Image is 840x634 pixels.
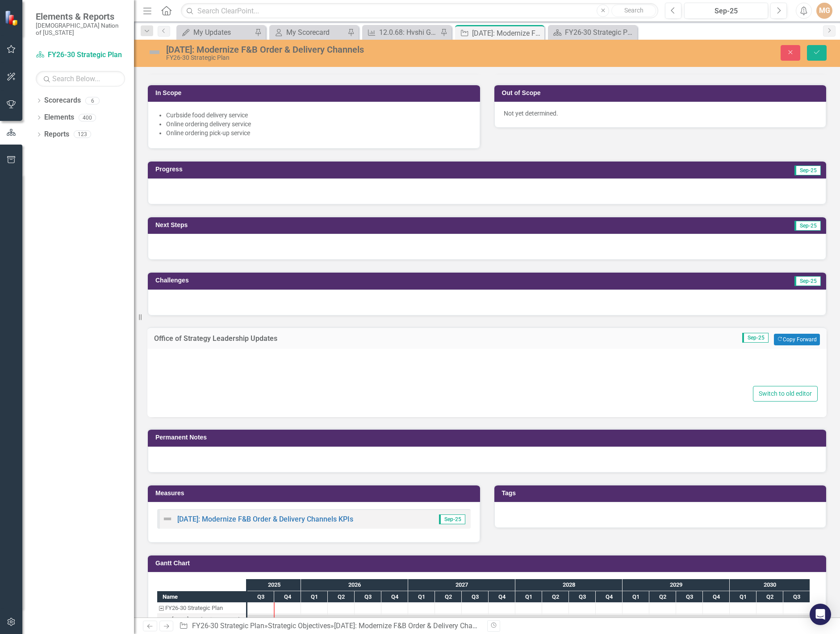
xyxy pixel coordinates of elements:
[408,579,515,591] div: 2027
[155,560,822,567] h3: Gantt Chart
[166,128,471,137] li: Online ordering pick-up service
[179,621,480,631] div: » »
[44,112,74,123] a: Elements
[794,276,821,286] span: Sep-25
[155,166,488,173] h3: Progress
[623,579,730,591] div: 2029
[166,45,528,54] div: [DATE]: Modernize F&B Order & Delivery Channels
[515,591,542,603] div: Q1
[165,602,223,614] div: FY26-30 Strategic Plan
[247,615,810,624] div: Task: Start date: 2025-07-01 End date: 2030-09-30
[623,591,649,603] div: Q1
[684,3,768,19] button: Sep-25
[810,604,831,625] div: Open Intercom Messenger
[687,6,765,17] div: Sep-25
[816,3,832,19] button: MG
[334,622,489,630] div: [DATE]: Modernize F&B Order & Delivery Channels
[502,90,822,96] h3: Out of Scope
[44,129,69,140] a: Reports
[36,71,125,87] input: Search Below...
[155,490,476,497] h3: Measures
[155,277,522,284] h3: Challenges
[193,27,252,38] div: My Updates
[286,27,345,38] div: My Scorecard
[172,614,243,626] div: [DATE]: Modernize F&B Order & Delivery Channels
[489,591,515,603] div: Q4
[462,591,489,603] div: Q3
[268,622,330,630] a: Strategic Objectives
[247,591,274,603] div: Q3
[79,114,96,121] div: 400
[611,4,656,17] button: Search
[166,120,471,128] li: Online ordering delivery service
[649,591,676,603] div: Q2
[166,111,471,120] li: Curbside food delivery service
[162,514,173,524] img: Not Defined
[74,131,91,138] div: 123
[730,591,756,603] div: Q1
[181,3,658,19] input: Search ClearPoint...
[550,27,635,38] a: FY26-30 Strategic Plan
[676,591,703,603] div: Q3
[274,591,301,603] div: Q4
[157,602,246,614] div: FY26-30 Strategic Plan
[504,109,817,118] p: Not yet determined.
[364,27,438,38] a: 12.0.68: Hvshi Gift Shop Inventory KPIs
[177,515,353,523] a: [DATE]: Modernize F&B Order & Delivery Channels KPIs
[166,54,528,61] div: FY26-30 Strategic Plan
[756,591,783,603] div: Q2
[301,591,328,603] div: Q1
[247,579,301,591] div: 2025
[155,90,476,96] h3: In Scope
[301,579,408,591] div: 2026
[742,333,769,343] span: Sep-25
[355,591,381,603] div: Q3
[703,591,730,603] div: Q4
[179,27,252,38] a: My Updates
[730,579,810,591] div: 2030
[272,27,345,38] a: My Scorecard
[36,11,125,22] span: Elements & Reports
[4,10,20,25] img: ClearPoint Strategy
[596,591,623,603] div: Q4
[379,27,438,38] div: 12.0.68: Hvshi Gift Shop Inventory KPIs
[328,591,355,603] div: Q2
[147,45,162,59] img: Not Defined
[157,614,246,626] div: Task: Start date: 2025-07-01 End date: 2030-09-30
[155,434,822,441] h3: Permanent Notes
[794,166,821,175] span: Sep-25
[154,335,562,343] h3: Office of Strategy Leadership Updates
[408,591,435,603] div: Q1
[155,222,517,228] h3: Next Steps
[36,50,125,60] a: FY26-30 Strategic Plan
[435,591,462,603] div: Q2
[36,22,125,37] small: [DEMOGRAPHIC_DATA] Nation of [US_STATE]
[381,591,408,603] div: Q4
[157,602,246,614] div: Task: FY26-30 Strategic Plan Start date: 2025-07-01 End date: 2025-07-02
[192,622,264,630] a: FY26-30 Strategic Plan
[774,334,820,345] button: Copy Forward
[472,28,542,39] div: [DATE]: Modernize F&B Order & Delivery Channels
[85,97,100,104] div: 6
[502,490,822,497] h3: Tags
[439,514,465,524] span: Sep-25
[753,386,818,402] button: Switch to old editor
[542,591,569,603] div: Q2
[794,221,821,231] span: Sep-25
[157,614,246,626] div: 9.4.43: Modernize F&B Order & Delivery Channels
[157,591,246,602] div: Name
[44,95,81,106] a: Scorecards
[569,591,596,603] div: Q3
[624,7,644,14] span: Search
[783,591,810,603] div: Q3
[565,27,635,38] div: FY26-30 Strategic Plan
[515,579,623,591] div: 2028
